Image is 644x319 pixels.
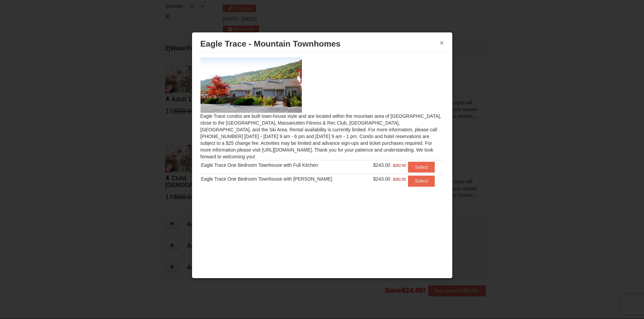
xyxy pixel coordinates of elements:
[408,176,435,186] button: Select
[393,162,406,169] span: $282.00
[195,52,449,200] div: Eagle Trace condos are built town-house style and are located within the mountain area of [GEOGRA...
[408,162,435,172] button: Select
[373,162,390,168] span: $243.00
[200,39,341,48] span: Eagle Trace - Mountain Townhomes
[393,176,406,183] span: $282.00
[373,176,390,182] span: $243.00
[201,162,364,168] div: Eagle Trace One Bedroom Townhouse with Full Kitchen
[440,39,444,46] button: ×
[200,57,302,113] img: 19218983-1-9b289e55.jpg
[201,176,364,182] div: Eagle Trace One Bedroom Townhouse with [PERSON_NAME]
